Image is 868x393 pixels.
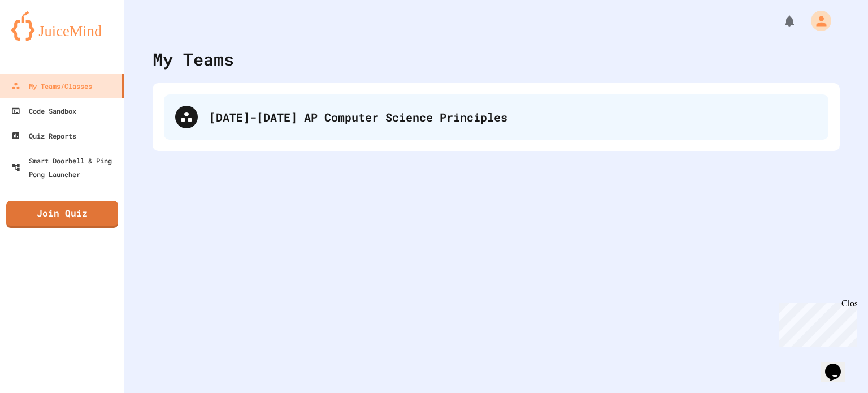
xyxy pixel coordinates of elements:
[762,11,799,31] div: My Notifications
[11,129,76,142] div: Quiz Reports
[6,201,118,228] a: Join Quiz
[11,104,76,118] div: Code Sandbox
[5,5,78,72] div: Chat with us now!Close
[11,11,113,41] img: logo-orange.svg
[11,154,120,181] div: Smart Doorbell & Ping Pong Launcher
[799,8,834,34] div: My Account
[209,109,817,126] div: [DATE]-[DATE] AP Computer Science Principles
[153,46,234,72] div: My Teams
[11,79,92,93] div: My Teams/Classes
[821,348,857,382] iframe: chat widget
[774,299,857,347] iframe: chat widget
[164,94,828,140] div: [DATE]-[DATE] AP Computer Science Principles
